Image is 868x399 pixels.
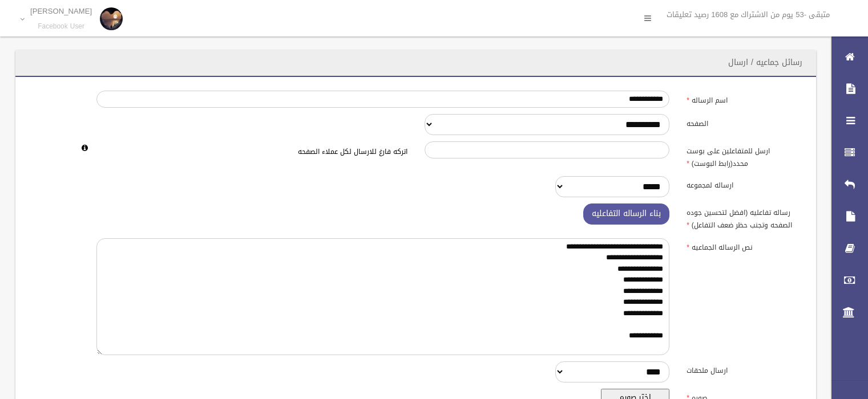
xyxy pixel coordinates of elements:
label: اسم الرساله [678,91,809,107]
h6: اتركه فارغ للارسال لكل عملاء الصفحه [96,148,407,156]
label: الصفحه [678,114,809,130]
label: ارسل للمتفاعلين على بوست محدد(رابط البوست) [678,141,809,170]
label: ارسال ملحقات [678,361,809,377]
header: رسائل جماعيه / ارسال [714,51,816,74]
label: نص الرساله الجماعيه [678,238,809,254]
button: بناء الرساله التفاعليه [583,203,669,225]
label: رساله تفاعليه (افضل لتحسين جوده الصفحه وتجنب حظر ضعف التفاعل) [678,203,809,232]
small: Facebook User [30,22,92,31]
label: ارساله لمجموعه [678,176,809,192]
p: [PERSON_NAME] [30,7,92,15]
